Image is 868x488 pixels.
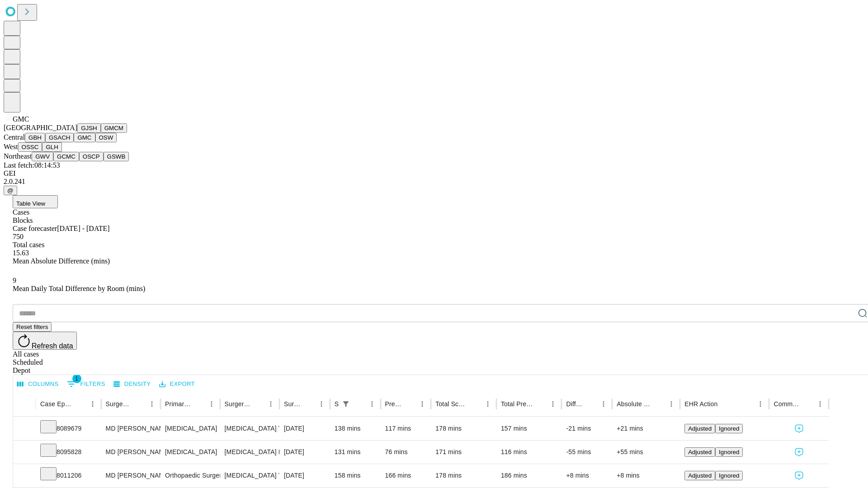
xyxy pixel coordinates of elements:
[435,464,492,487] div: 178 mins
[684,400,717,408] div: EHR Action
[4,152,32,160] span: Northeast
[597,398,610,410] button: Menu
[688,425,712,432] span: Adjusted
[335,400,339,408] div: Scheduled In Room Duration
[77,123,101,133] button: GJSH
[4,169,864,178] div: GEI
[40,400,73,408] div: Case Epic Id
[684,471,715,480] button: Adjusted
[40,441,97,464] div: 8095828
[715,447,743,457] button: Ignored
[42,142,61,152] button: GLH
[79,152,104,161] button: OSCP
[534,398,547,410] button: Sort
[617,441,675,464] div: +55 mins
[13,322,52,332] button: Reset filters
[501,417,557,440] div: 157 mins
[106,417,156,440] div: MD [PERSON_NAME] [PERSON_NAME] Md
[18,421,31,437] button: Expand
[86,398,99,410] button: Menu
[617,400,651,408] div: Absolute Difference
[335,417,376,440] div: 138 mins
[95,133,117,142] button: OSW
[715,471,743,480] button: Ignored
[106,400,132,408] div: Surgeon Name
[302,398,315,410] button: Sort
[340,398,352,410] button: Show filters
[684,447,715,457] button: Adjusted
[53,152,79,161] button: GCMC
[719,449,739,455] span: Ignored
[16,324,48,330] span: Reset filters
[335,441,376,464] div: 131 mins
[284,400,302,408] div: Surgery Date
[385,441,427,464] div: 76 mins
[385,417,427,440] div: 117 mins
[284,464,325,487] div: [DATE]
[157,377,197,391] button: Export
[416,398,429,410] button: Menu
[665,398,678,410] button: Menu
[72,374,81,383] span: 1
[566,417,608,440] div: -21 mins
[4,186,17,195] button: @
[65,377,108,391] button: Show filters
[566,464,608,487] div: +8 mins
[25,133,45,142] button: GBH
[104,152,129,161] button: GSWB
[719,425,739,432] span: Ignored
[111,377,153,391] button: Density
[106,441,156,464] div: MD [PERSON_NAME] [PERSON_NAME] Md
[435,441,492,464] div: 171 mins
[284,417,325,440] div: [DATE]
[566,400,584,408] div: Difference
[13,249,29,257] span: 15.63
[205,398,218,410] button: Menu
[385,400,403,408] div: Predicted In Room Duration
[617,417,675,440] div: +21 mins
[566,441,608,464] div: -55 mins
[13,241,44,249] span: Total cases
[225,464,275,487] div: [MEDICAL_DATA] TOTAL HIP
[74,398,86,410] button: Sort
[225,417,275,440] div: [MEDICAL_DATA] THIGH THROUGH [MEDICAL_DATA]
[801,398,814,410] button: Sort
[165,417,215,440] div: [MEDICAL_DATA]
[7,187,14,194] span: @
[45,133,74,142] button: GSACH
[18,468,31,484] button: Expand
[684,424,715,433] button: Adjusted
[718,398,731,410] button: Sort
[40,417,97,440] div: 8089679
[481,398,494,410] button: Menu
[4,124,77,131] span: [GEOGRAPHIC_DATA]
[4,133,25,141] span: Central
[13,115,29,123] span: GMC
[688,472,712,479] span: Adjusted
[146,398,158,410] button: Menu
[435,417,492,440] div: 178 mins
[32,342,73,350] span: Refresh data
[435,400,468,408] div: Total Scheduled Duration
[4,178,864,186] div: 2.0.241
[366,398,378,410] button: Menu
[340,398,352,410] div: 1 active filter
[754,398,767,410] button: Menu
[13,195,58,208] button: Table View
[18,445,31,460] button: Expand
[15,377,61,391] button: Select columns
[501,441,557,464] div: 116 mins
[225,400,251,408] div: Surgery Name
[252,398,264,410] button: Sort
[814,398,826,410] button: Menu
[13,233,24,240] span: 750
[40,464,97,487] div: 8011206
[193,398,205,410] button: Sort
[16,200,45,207] span: Table View
[106,464,156,487] div: MD [PERSON_NAME] Jr [PERSON_NAME] C Md
[315,398,328,410] button: Menu
[18,142,42,152] button: OSSC
[13,332,77,350] button: Refresh data
[133,398,146,410] button: Sort
[225,441,275,464] div: [MEDICAL_DATA] LEG THROUGH [MEDICAL_DATA] AND [MEDICAL_DATA]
